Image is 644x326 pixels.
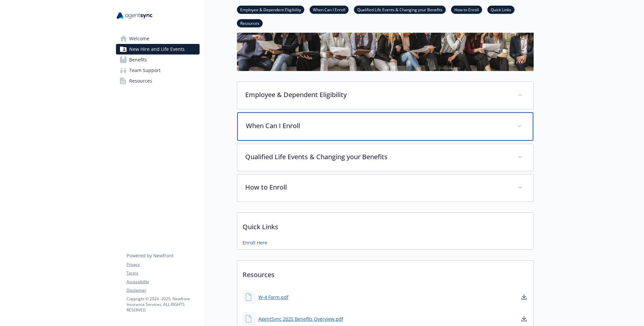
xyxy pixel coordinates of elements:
[237,261,533,285] p: Resources
[237,112,533,141] div: When Can I Enroll
[127,262,199,268] a: Privacy
[116,33,200,44] a: Welcome
[127,287,199,293] a: Disclaimer
[237,213,533,237] p: Quick Links
[520,293,528,301] a: download document
[258,294,288,301] a: W-4 Form.pdf
[237,82,533,109] div: Employee & Dependent Eligibility
[237,20,263,26] a: Resources
[245,90,510,100] p: Employee & Dependent Eligibility
[520,315,528,323] a: download document
[245,152,510,162] p: Qualified Life Events & Changing your Benefits
[127,279,199,285] a: Accessibility
[127,270,199,276] a: Terms
[246,121,509,131] p: When Can I Enroll
[354,6,446,13] a: Qualified Life Events & Changing your Benefits
[237,144,533,171] div: Qualified Life Events & Changing your Benefits
[127,296,199,313] p: Copyright © 2024 - 2025 , Newfront Insurance Services, ALL RIGHTS RESERVED
[129,76,152,86] span: Resources
[245,182,510,192] p: How to Enroll
[116,44,200,54] a: New Hire and Life Events
[116,76,200,86] a: Resources
[258,315,343,322] a: AgentSync 2025 Benefits Overview.pdf
[129,44,185,54] span: New Hire and Life Events
[129,54,147,65] span: Benefits
[310,6,349,13] a: When Can I Enroll
[116,65,200,76] a: Team Support
[129,33,149,44] span: Welcome
[237,9,534,71] img: new hire page banner
[116,54,200,65] a: Benefits
[487,6,514,13] a: Quick Links
[129,65,161,76] span: Team Support
[243,239,267,246] a: Enroll Here
[237,6,304,13] a: Employee & Dependent Eligibility
[237,174,533,201] div: How to Enroll
[451,6,482,13] a: How to Enroll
